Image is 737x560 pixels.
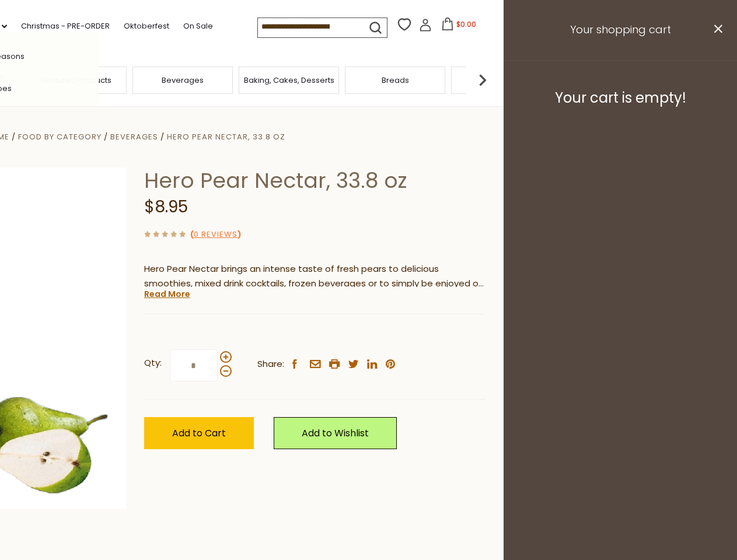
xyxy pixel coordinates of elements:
a: Add to Wishlist [274,417,397,449]
button: $0.00 [434,17,484,35]
img: next arrow [471,68,494,92]
button: Add to Cart [144,417,254,449]
a: On Sale [183,20,213,33]
strong: Qty: [144,356,162,370]
span: Add to Cart [172,426,226,440]
a: Beverages [162,76,204,85]
span: $8.95 [144,195,188,218]
a: 0 Reviews [194,229,237,241]
a: Oktoberfest [124,20,169,33]
input: Qty: [170,349,218,381]
a: Breads [382,76,409,85]
a: Food By Category [18,131,102,142]
p: Hero Pear Nectar brings an intense taste of fresh pears to delicious smoothies, mixed drink cockt... [144,262,485,291]
a: Hero Pear Nectar, 33.8 oz [167,131,285,142]
span: Share: [257,357,284,372]
span: $0.00 [456,19,476,29]
a: Baking, Cakes, Desserts [244,76,334,85]
a: Read More [144,288,190,300]
span: ( ) [190,229,241,240]
a: Beverages [110,131,158,142]
a: Christmas - PRE-ORDER [21,20,110,33]
h3: Your cart is empty! [518,89,722,107]
h1: Hero Pear Nectar, 33.8 oz [144,167,485,194]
